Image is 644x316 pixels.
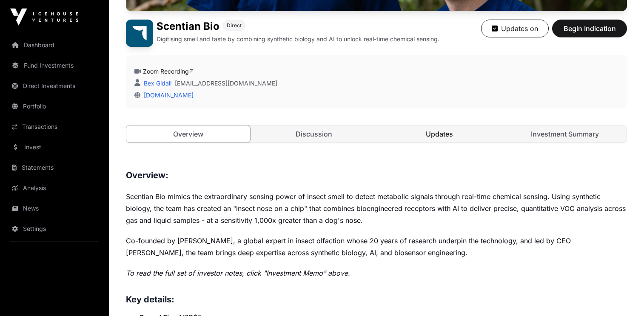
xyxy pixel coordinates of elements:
[227,22,242,29] span: Direct
[7,117,102,136] a: Transactions
[7,97,102,116] a: Portfolio
[142,80,171,87] a: Bex Gidall
[157,35,439,43] p: Digitising smell and taste by combining synthetic biology and AI to unlock real-time chemical sen...
[126,125,251,143] a: Overview
[252,125,376,142] a: Discussion
[7,158,102,177] a: Statements
[157,20,219,33] h1: Scentian Bio
[7,138,102,157] a: Invest
[481,20,549,37] button: Updates on
[552,20,627,37] button: Begin Indication
[7,199,102,218] a: News
[126,293,627,306] h3: Key details:
[143,68,194,75] a: Zoom Recording
[126,269,350,277] em: To read the full set of investor notes, click "Investment Memo" above.
[377,125,501,142] a: Updates
[552,28,627,37] a: Begin Indication
[140,91,194,99] a: [DOMAIN_NAME]
[175,79,277,88] a: [EMAIL_ADDRESS][DOMAIN_NAME]
[601,275,644,316] iframe: Chat Widget
[503,125,627,142] a: Investment Summary
[126,125,627,142] nav: Tabs
[126,191,627,226] p: Scentian Bio mimics the extraordinary sensing power of insect smell to detect metabolic signals t...
[7,77,102,95] a: Direct Investments
[7,56,102,75] a: Fund Investments
[10,9,78,26] img: Icehouse Ventures Logo
[126,20,153,47] img: Scentian Bio
[126,235,627,259] p: Co-founded by [PERSON_NAME], a global expert in insect olfaction whose 20 years of research under...
[7,219,102,238] a: Settings
[126,168,627,182] h3: Overview:
[563,23,616,34] span: Begin Indication
[7,179,102,197] a: Analysis
[7,36,102,54] a: Dashboard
